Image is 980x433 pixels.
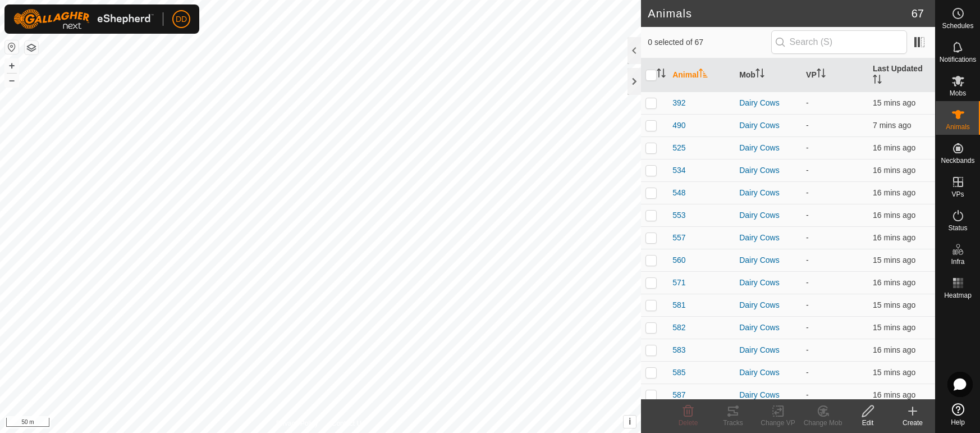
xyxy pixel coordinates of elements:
[739,142,797,154] div: Dairy Cows
[806,166,809,175] app-display-virtual-paddock-transition: -
[25,41,38,54] button: Map Layers
[672,232,685,244] span: 557
[873,211,915,220] span: 12 Aug 2025, 7:21 am
[672,299,685,311] span: 581
[739,254,797,266] div: Dairy Cows
[672,322,685,334] span: 582
[940,56,976,63] span: Notifications
[332,418,365,429] a: Contact Us
[739,187,797,199] div: Dairy Cows
[873,188,915,197] span: 12 Aug 2025, 7:21 am
[672,120,685,131] span: 490
[5,40,19,54] button: Reset Map
[806,143,809,152] app-display-virtual-paddock-transition: -
[672,367,685,379] span: 585
[817,70,826,79] p-sorticon: Activate to sort
[771,30,907,54] input: Search (S)
[672,254,685,266] span: 560
[657,70,666,79] p-sorticon: Activate to sort
[806,233,809,242] app-display-virtual-paddock-transition: -
[941,157,974,164] span: Neckbands
[873,345,915,354] span: 12 Aug 2025, 7:21 am
[624,416,636,428] button: i
[806,345,809,354] app-display-virtual-paddock-transition: -
[806,98,809,107] app-display-virtual-paddock-transition: -
[806,121,809,130] app-display-virtual-paddock-transition: -
[873,233,915,242] span: 12 Aug 2025, 7:21 am
[735,58,802,92] th: Mob
[739,389,797,401] div: Dairy Cows
[739,165,797,176] div: Dairy Cows
[739,120,797,131] div: Dairy Cows
[699,70,708,79] p-sorticon: Activate to sort
[873,323,915,332] span: 12 Aug 2025, 7:22 am
[176,13,187,25] span: DD
[946,124,970,130] span: Animals
[868,58,935,92] th: Last Updated
[672,209,685,221] span: 553
[276,418,318,429] a: Privacy Policy
[912,5,924,22] span: 67
[739,367,797,379] div: Dairy Cows
[672,277,685,289] span: 571
[802,58,868,92] th: VP
[951,258,964,265] span: Infra
[948,225,967,231] span: Status
[806,390,809,399] app-display-virtual-paddock-transition: -
[806,368,809,377] app-display-virtual-paddock-transition: -
[672,97,685,109] span: 392
[672,165,685,176] span: 534
[648,7,912,20] h2: Animals
[5,74,19,87] button: –
[873,256,915,265] span: 12 Aug 2025, 7:22 am
[951,419,965,426] span: Help
[672,187,685,199] span: 548
[739,97,797,109] div: Dairy Cows
[944,292,972,299] span: Heatmap
[739,277,797,289] div: Dairy Cows
[668,58,735,92] th: Animal
[739,322,797,334] div: Dairy Cows
[672,142,685,154] span: 525
[873,390,915,399] span: 12 Aug 2025, 7:21 am
[648,37,771,48] span: 0 selected of 67
[890,418,935,428] div: Create
[711,418,755,428] div: Tracks
[679,419,698,427] span: Delete
[845,418,890,428] div: Edit
[873,300,915,309] span: 12 Aug 2025, 7:22 am
[873,278,915,287] span: 12 Aug 2025, 7:22 am
[806,323,809,332] app-display-virtual-paddock-transition: -
[806,211,809,220] app-display-virtual-paddock-transition: -
[800,418,845,428] div: Change Mob
[873,121,911,130] span: 12 Aug 2025, 7:30 am
[806,300,809,309] app-display-virtual-paddock-transition: -
[873,98,915,107] span: 12 Aug 2025, 7:22 am
[942,22,973,29] span: Schedules
[936,399,980,430] a: Help
[629,417,631,426] span: i
[13,9,154,29] img: Gallagher Logo
[950,90,966,97] span: Mobs
[739,232,797,244] div: Dairy Cows
[806,278,809,287] app-display-virtual-paddock-transition: -
[739,344,797,356] div: Dairy Cows
[806,256,809,265] app-display-virtual-paddock-transition: -
[873,76,882,85] p-sorticon: Activate to sort
[739,209,797,221] div: Dairy Cows
[672,344,685,356] span: 583
[873,166,915,175] span: 12 Aug 2025, 7:21 am
[873,143,915,152] span: 12 Aug 2025, 7:21 am
[806,188,809,197] app-display-virtual-paddock-transition: -
[755,70,764,79] p-sorticon: Activate to sort
[5,59,19,72] button: +
[873,368,915,377] span: 12 Aug 2025, 7:22 am
[755,418,800,428] div: Change VP
[672,389,685,401] span: 587
[951,191,964,198] span: VPs
[739,299,797,311] div: Dairy Cows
